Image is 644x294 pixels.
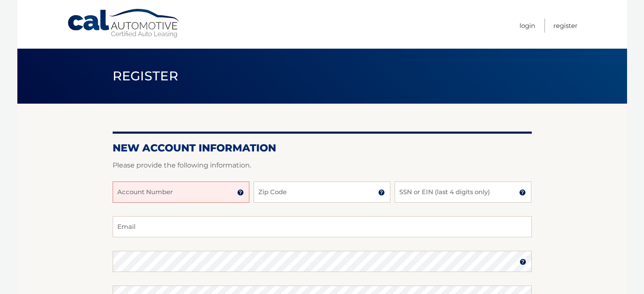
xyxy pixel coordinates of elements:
[553,19,578,33] a: Register
[113,142,532,154] h2: New Account Information
[237,189,244,196] img: tooltip.svg
[113,68,179,84] span: Register
[254,181,390,203] input: Zip Code
[113,159,532,171] p: Please provide the following information.
[378,189,385,196] img: tooltip.svg
[395,181,531,203] input: SSN or EIN (last 4 digits only)
[520,19,535,33] a: Login
[113,181,249,203] input: Account Number
[113,216,532,237] input: Email
[67,8,181,38] a: Cal Automotive
[519,189,526,196] img: tooltip.svg
[520,258,526,265] img: tooltip.svg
